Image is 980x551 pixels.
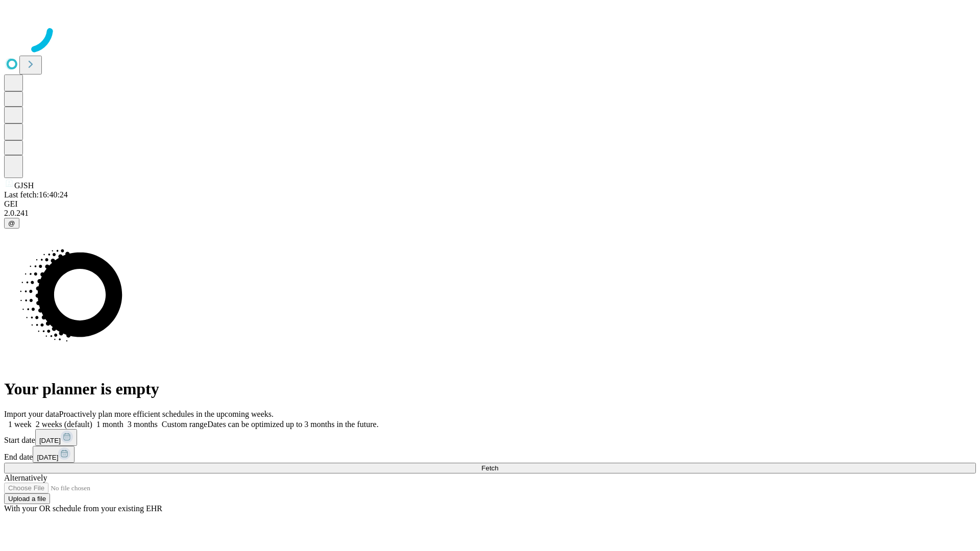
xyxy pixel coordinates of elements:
[162,420,207,429] span: Custom range
[37,454,58,461] span: [DATE]
[59,410,274,418] span: Proactively plan more efficient schedules in the upcoming weeks.
[128,420,158,429] span: 3 months
[39,437,61,444] span: [DATE]
[4,429,976,446] div: Start date
[8,420,32,429] span: 1 week
[4,410,59,418] span: Import your data
[96,420,124,429] span: 1 month
[4,190,68,199] span: Last fetch: 16:40:24
[4,463,976,473] button: Fetch
[4,199,976,209] div: GEI
[207,420,378,429] span: Dates can be optimized up to 3 months in the future.
[8,219,15,227] span: @
[36,420,92,429] span: 2 weeks (default)
[4,504,162,513] span: With your OR schedule from your existing EHR
[481,464,498,472] span: Fetch
[4,493,50,504] button: Upload a file
[4,218,19,229] button: @
[14,181,34,190] span: GJSH
[4,473,47,482] span: Alternatively
[4,209,976,218] div: 2.0.241
[4,380,976,398] h1: Your planner is empty
[4,446,976,463] div: End date
[33,446,75,463] button: [DATE]
[35,429,77,446] button: [DATE]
